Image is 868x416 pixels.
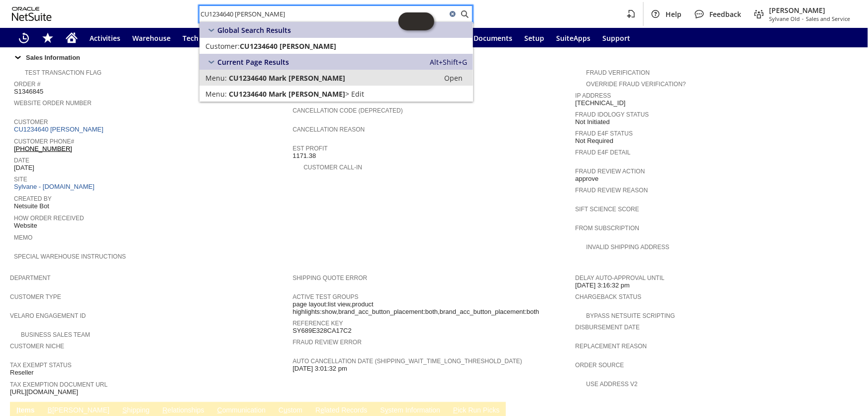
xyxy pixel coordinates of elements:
a: Active Test Groups [292,293,358,300]
a: How Order Received [14,215,84,222]
span: Website [14,222,37,230]
a: Est Profit [292,145,327,152]
span: SY689E328CA17C2 [292,327,352,335]
a: Created By [14,195,52,202]
a: System Information [378,406,443,416]
span: [DATE] [14,164,34,172]
a: Business Sales Team [21,331,90,338]
span: Alt+Shift+G [430,57,467,67]
span: Tech [183,33,198,43]
a: Customer:CU1234640 [PERSON_NAME]Edit: Dash: [199,38,473,54]
a: Shipping Quote Error [292,275,367,281]
a: Pick Run Picks [451,406,502,416]
a: Date [14,157,29,164]
span: Global Search Results [217,25,291,35]
a: Tax Exempt Status [10,362,72,369]
span: page layout:list view,product highlights:show,brand_acc_button_placement:both,brand_acc_button_pl... [292,300,570,316]
a: Fraud Idology Status [576,111,649,118]
a: Velaro Engagement ID [10,312,86,319]
span: Help [666,9,681,19]
span: [TECHNICAL_ID] [576,99,626,107]
span: Mark [269,89,287,99]
a: Customer Type [10,293,61,300]
span: Documents [474,33,512,43]
a: Unrolled view on [840,404,852,416]
span: CU1234640 [229,89,267,99]
a: Support [596,28,636,48]
a: Documents [468,28,518,48]
a: Customer [14,119,48,126]
span: Warehouse [132,33,171,43]
a: Memo [14,234,32,241]
span: B [48,406,52,414]
a: Replacement reason [576,343,647,350]
span: Customer: [205,41,240,51]
span: P [453,406,458,414]
a: Sylvane - [DOMAIN_NAME] [14,183,97,190]
a: Tech [177,28,204,48]
a: Department [10,275,51,281]
span: Mark [269,73,287,83]
a: Reference Key [292,320,343,327]
span: Feedback [709,9,741,19]
a: Order Source [576,362,624,369]
a: Recent Records [12,28,36,48]
a: Custom [276,406,305,416]
a: Override Fraud Verification? [586,81,686,88]
a: Delay Auto-Approval Until [576,275,665,281]
div: Sales Information [10,51,854,64]
a: Activities [84,28,126,48]
span: > Edit [345,89,364,99]
span: Netsuite Bot [14,202,49,210]
span: I [16,406,18,414]
svg: logo [12,7,52,21]
a: Customer Call-in [303,164,362,171]
span: S1346845 [14,88,43,96]
a: Invalid Shipping Address [586,244,670,251]
span: Activities [90,33,120,43]
svg: Home [66,32,78,44]
iframe: Click here to launch Oracle Guided Learning Help Panel [398,12,434,30]
a: [PHONE_NUMBER] [14,145,72,152]
span: 1171.38 [292,152,316,160]
span: y [385,406,388,414]
span: [DATE] 3:01:32 pm [292,365,347,373]
span: Current Page Results [217,57,289,67]
input: Search [199,8,447,20]
a: Customer Niche [10,343,64,350]
span: Sales and Service [806,15,850,22]
a: Items [14,406,37,416]
span: [PERSON_NAME] [289,73,345,83]
a: Tax Exemption Document URL [10,381,107,388]
span: Menu: [205,89,227,99]
span: Sylvane Old [769,15,800,22]
svg: Recent Records [18,32,30,44]
svg: Shortcuts [42,32,54,44]
a: Special Warehouse Instructions [14,253,126,260]
a: Related Records [313,406,370,416]
a: Disbursement Date [576,324,640,331]
a: Home [60,28,84,48]
a: Fraud Review Error [292,339,362,346]
span: CU1234640 [229,73,267,83]
span: [URL][DOMAIN_NAME] [10,388,78,396]
span: CU1234640 [PERSON_NAME] [240,41,336,51]
span: [PERSON_NAME] [769,5,850,15]
a: Fraud E4F Detail [576,149,631,156]
a: SuiteApps [550,28,596,48]
a: IP Address [576,92,611,99]
svg: Search [459,8,471,20]
a: Relationships [160,406,207,416]
span: approve [576,175,599,183]
a: Chargeback Status [576,293,642,300]
span: Not Required [576,137,614,145]
a: Shipping [120,406,152,416]
a: From Subscription [576,225,640,232]
a: Use Address V2 [586,381,638,388]
a: Fraud Review Action [576,168,645,175]
span: Oracle Guided Learning Widget. To move around, please hold and drag [416,12,434,30]
a: Setup [518,28,550,48]
a: Bypass NetSuite Scripting [586,312,675,319]
a: Customer Phone# [14,138,74,145]
a: Site [14,176,27,183]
